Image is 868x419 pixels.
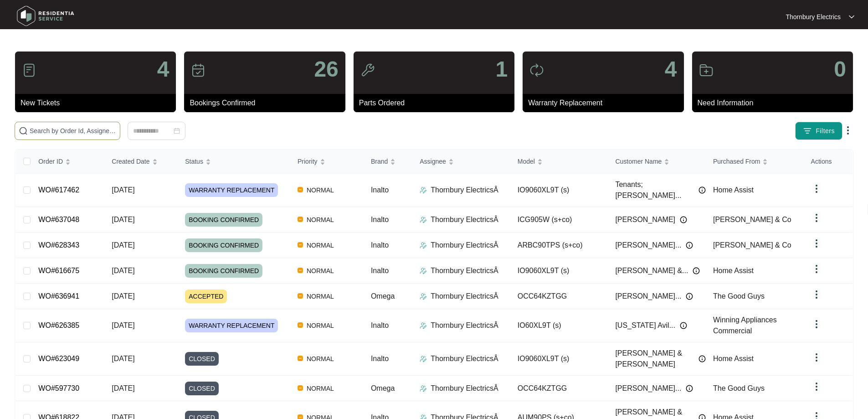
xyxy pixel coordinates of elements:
th: Priority [290,150,364,174]
th: Model [510,150,608,174]
span: [US_STATE] Avil... [615,320,675,331]
img: Assigner Icon [420,385,427,392]
span: NORMAL [303,214,338,225]
span: WARRANTY REPLACEMENT [185,319,278,332]
img: dropdown arrow [811,238,822,249]
input: Search by Order Id, Assignee Name, Customer Name, Brand and Model [30,126,116,136]
th: Order ID [31,150,104,174]
img: Info icon [680,322,687,329]
img: dropdown arrow [842,125,853,136]
td: OCC64KZTGG [510,284,608,309]
img: dropdown arrow [811,352,822,363]
span: Status [185,156,203,166]
img: dropdown arrow [811,289,822,300]
span: [DATE] [112,241,134,249]
img: icon [22,63,36,78]
span: WARRANTY REPLACEMENT [185,183,278,197]
img: Vercel Logo [298,322,303,328]
img: Assigner Icon [420,322,427,329]
th: Created Date [104,150,178,174]
img: Assigner Icon [420,293,427,300]
button: filter iconFilters [795,122,842,140]
img: Vercel Logo [298,242,303,248]
img: icon [699,63,714,78]
p: Thornbury Electrics [786,12,841,21]
span: [DATE] [112,321,134,329]
img: Assigner Icon [420,267,427,274]
p: Thornbury ElectricsÂ [431,320,498,331]
img: Assigner Icon [420,355,427,362]
p: 0 [834,58,846,80]
span: [PERSON_NAME] & Co [713,216,791,223]
span: NORMAL [303,353,338,364]
img: Vercel Logo [298,356,303,361]
span: [PERSON_NAME] & Co [713,241,791,249]
span: Inalto [371,267,389,274]
td: OCC64KZTGG [510,376,608,401]
p: Thornbury ElectricsÂ [431,353,498,364]
p: Thornbury ElectricsÂ [431,291,498,302]
p: Warranty Replacement [528,98,683,109]
td: IO9060XL9T (s) [510,174,608,207]
p: 4 [157,58,169,80]
span: [DATE] [112,186,134,194]
p: New Tickets [21,98,176,109]
span: [DATE] [112,216,134,223]
span: NORMAL [303,383,338,394]
a: WO#626385 [38,321,79,329]
th: Status [178,150,290,174]
a: WO#623049 [38,355,79,362]
img: dropdown arrow [811,381,822,392]
span: [DATE] [112,355,134,362]
span: Inalto [371,216,389,223]
span: The Good Guys [713,292,765,300]
span: The Good Guys [713,384,765,392]
img: Info icon [693,267,700,274]
img: Info icon [686,385,693,392]
span: [PERSON_NAME]... [615,383,681,394]
th: Actions [804,150,853,174]
img: Vercel Logo [298,293,303,299]
span: NORMAL [303,240,338,251]
img: Info icon [686,293,693,300]
span: Home Assist [713,186,754,194]
span: [PERSON_NAME]... [615,240,681,251]
p: Parts Ordered [359,98,514,109]
td: IO9060XL9T (s) [510,258,608,284]
p: Bookings Confirmed [190,98,345,109]
p: Thornbury ElectricsÂ [431,383,498,394]
span: Priority [298,156,318,166]
span: Tenants; [PERSON_NAME]... [615,179,694,201]
p: 4 [665,58,677,80]
img: Vercel Logo [298,268,303,273]
img: dropdown arrow [811,183,822,194]
td: ARBC90TPS (s+co) [510,233,608,258]
img: Assigner Icon [420,242,427,249]
span: BOOKING CONFIRMED [185,213,262,227]
img: Assigner Icon [420,186,427,194]
img: icon [360,63,375,78]
span: NORMAL [303,291,338,302]
span: ACCEPTED [185,290,227,303]
img: Assigner Icon [420,216,427,223]
img: dropdown arrow [811,264,822,274]
span: BOOKING CONFIRMED [185,264,262,278]
span: [PERSON_NAME] &... [615,265,688,276]
span: Created Date [112,156,149,166]
span: NORMAL [303,185,338,196]
span: CLOSED [185,382,219,395]
img: filter icon [803,126,812,135]
td: IO60XL9T (s) [510,309,608,342]
span: Filters [816,126,835,136]
span: [DATE] [112,267,134,274]
td: IO9060XL9T (s) [510,342,608,376]
th: Purchased From [706,150,804,174]
span: NORMAL [303,265,338,276]
span: Home Assist [713,267,754,274]
span: NORMAL [303,320,338,331]
span: Purchased From [713,156,760,166]
span: Inalto [371,355,389,362]
a: WO#616675 [38,267,79,274]
p: 26 [314,58,338,80]
p: Thornbury ElectricsÂ [431,240,498,251]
